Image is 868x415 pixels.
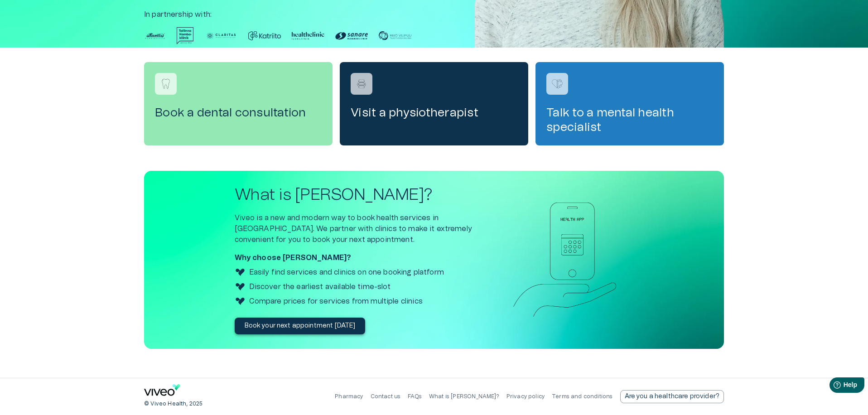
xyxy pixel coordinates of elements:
[144,27,166,44] img: Partner logo
[144,400,203,408] p: © Viveo Health, 2025
[245,321,356,331] p: Book your next appointment [DATE]
[249,267,444,278] p: Easily find services and clinics on one booking platform
[620,390,724,403] div: Are you a healthcare provider?
[620,390,724,403] a: Send email to partnership request to viveo
[429,393,499,401] p: What is [PERSON_NAME]?
[355,77,368,91] img: Visit a physiotherapist logo
[144,384,180,399] a: Navigate to home page
[371,393,401,401] p: Contact us
[552,394,612,399] a: Terms and conditions
[335,27,368,44] img: Partner logo
[535,62,724,145] a: Navigate to service booking
[144,62,333,145] a: Navigate to service booking
[235,318,366,334] button: Book your next appointment [DATE]
[506,394,545,399] a: Privacy policy
[248,27,281,44] img: Partner logo
[235,212,475,245] p: Viveo is a new and modern way to book health services in [GEOGRAPHIC_DATA]. We partner with clini...
[292,27,324,44] img: Partner logo
[797,374,868,399] iframe: Help widget launcher
[249,296,423,307] p: Compare prices for services from multiple clinics
[177,27,194,44] img: Partner logo
[159,77,173,91] img: Book a dental consultation logo
[249,281,391,292] p: Discover the earliest available time-slot
[235,252,475,263] p: Why choose [PERSON_NAME]?
[235,281,246,292] img: Viveo logo
[205,27,237,44] img: Partner logo
[379,27,411,44] img: Partner logo
[351,106,517,120] h4: Visit a physiotherapist
[340,62,528,145] a: Navigate to service booking
[235,267,246,278] img: Viveo logo
[144,9,724,20] p: In partnership with :
[235,185,475,205] h2: What is [PERSON_NAME]?
[235,296,246,307] img: Viveo logo
[408,394,422,399] a: FAQs
[546,106,713,135] h4: Talk to a mental health specialist
[625,392,720,401] p: Are you a healthcare provider?
[550,77,564,91] img: Talk to a mental health specialist logo
[335,394,363,399] a: Pharmacy
[155,106,322,120] h4: Book a dental consultation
